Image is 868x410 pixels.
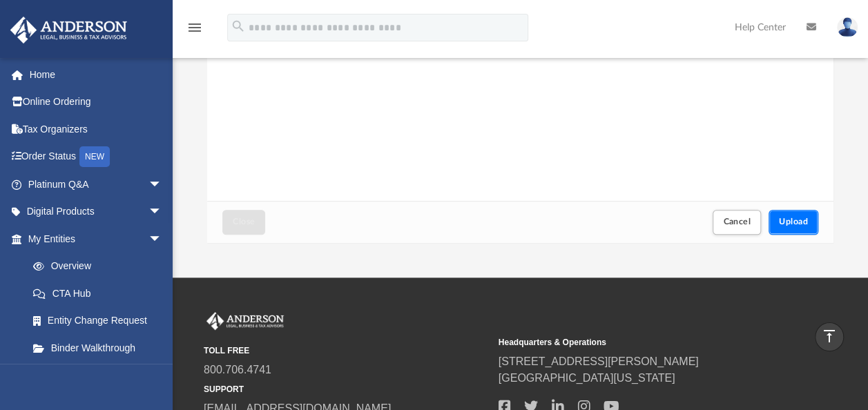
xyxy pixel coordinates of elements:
[10,143,183,171] a: Order StatusNEW
[499,355,699,367] a: [STREET_ADDRESS][PERSON_NAME]
[821,328,838,344] i: vertical_align_top
[19,334,183,362] a: Binder Walkthrough
[186,26,203,36] a: menu
[723,217,751,226] span: Cancel
[815,322,844,351] a: vertical_align_top
[10,88,183,116] a: Online Ordering
[769,210,818,234] button: Upload
[204,364,271,375] a: 800.706.4741
[204,383,489,396] small: SUPPORT
[19,307,183,335] a: Entity Change Request
[6,17,131,43] img: Anderson Advisors Platinum Portal
[148,198,176,226] span: arrow_drop_down
[19,253,183,280] a: Overview
[148,170,176,199] span: arrow_drop_down
[79,146,110,167] div: NEW
[10,61,183,88] a: Home
[222,210,265,234] button: Close
[499,336,784,349] small: Headquarters & Operations
[10,198,183,226] a: Digital Productsarrow_drop_down
[499,372,675,384] a: [GEOGRAPHIC_DATA][US_STATE]
[10,225,183,253] a: My Entitiesarrow_drop_down
[779,217,808,226] span: Upload
[148,225,176,253] span: arrow_drop_down
[204,344,489,357] small: TOLL FREE
[231,19,246,34] i: search
[837,17,858,37] img: User Pic
[19,280,183,307] a: CTA Hub
[10,115,183,143] a: Tax Organizers
[233,217,255,226] span: Close
[186,19,203,36] i: menu
[19,362,176,389] a: My Blueprint
[204,312,287,330] img: Anderson Advisors Platinum Portal
[10,170,183,198] a: Platinum Q&Aarrow_drop_down
[713,210,761,234] button: Cancel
